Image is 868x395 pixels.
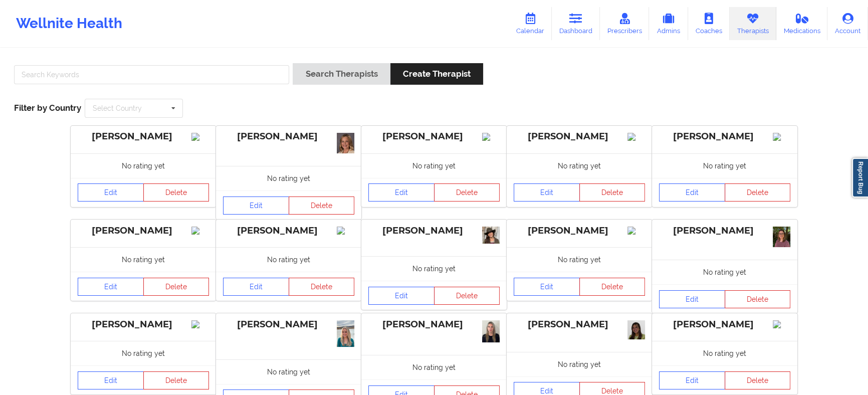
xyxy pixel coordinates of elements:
img: Image%2Fplaceholer-image.png [627,133,645,141]
a: Edit [223,278,289,296]
img: Image%2Fplaceholer-image.png [191,133,209,141]
div: [PERSON_NAME] [368,319,500,330]
div: [PERSON_NAME] [223,225,354,237]
div: [PERSON_NAME] [223,319,354,330]
div: No rating yet [361,355,507,379]
a: Edit [223,196,289,215]
div: Select Country [93,105,142,112]
div: No rating yet [507,352,652,376]
div: No rating yet [361,153,507,178]
div: No rating yet [216,359,361,384]
a: Account [827,7,868,40]
a: Edit [78,183,144,202]
a: Edit [78,371,144,389]
img: Image%2Fplaceholer-image.png [337,227,354,235]
div: [PERSON_NAME] [659,319,790,330]
img: 76ee8291-8f17-44e6-8fc5-4c7847326203_headshot.jpg [337,133,354,153]
div: [PERSON_NAME] [659,131,790,142]
div: No rating yet [507,153,652,178]
div: [PERSON_NAME] [368,131,500,142]
img: 0a1463aa-7185-40e9-a12b-73498a7a6a39_IMG_9613.jpeg [337,320,354,346]
input: Search Keywords [14,65,289,84]
a: Dashboard [552,7,600,40]
button: Delete [143,183,209,202]
a: Admins [649,7,688,40]
a: Coaches [688,7,730,40]
img: Image%2Fplaceholer-image.png [191,227,209,235]
img: Image%2Fplaceholer-image.png [627,227,645,235]
button: Delete [434,287,500,305]
a: Edit [368,183,435,202]
div: No rating yet [507,247,652,272]
button: Delete [579,183,645,202]
img: Image%2Fplaceholer-image.png [482,133,500,141]
div: [PERSON_NAME] [514,225,645,237]
div: [PERSON_NAME] [368,225,500,237]
div: No rating yet [652,260,797,284]
button: Delete [725,290,791,308]
img: Image%2Fplaceholer-image.png [773,133,790,141]
div: No rating yet [71,341,216,365]
span: Filter by Country [14,103,81,113]
div: [PERSON_NAME] [78,131,209,142]
div: [PERSON_NAME] [514,319,645,330]
div: No rating yet [71,153,216,178]
a: Edit [78,278,144,296]
button: Delete [143,278,209,296]
img: f877694b-284f-4bf9-b129-f839abb0ae8e_IMG_0624.jpeg [482,320,500,342]
div: No rating yet [652,153,797,178]
a: Edit [368,287,435,305]
button: Delete [434,183,500,202]
button: Delete [143,371,209,389]
div: No rating yet [216,166,361,190]
a: Edit [514,183,580,202]
img: 3b24ca01-937d-4731-8ce7-48dec75b1bf3_Facetune_02-10-2024-15-15-30.jpeg [627,320,645,339]
button: Search Therapists [293,63,390,85]
div: No rating yet [652,341,797,365]
a: Therapists [730,7,776,40]
button: Delete [289,278,355,296]
div: [PERSON_NAME] [78,319,209,330]
img: 7da7011f-efd0-4ecb-bddd-0cc5ca71ed60_IMG_2331.jpg [773,227,790,247]
div: [PERSON_NAME] [223,131,354,142]
button: Delete [725,371,791,389]
button: Delete [289,196,355,215]
div: [PERSON_NAME] [78,225,209,237]
button: Delete [725,183,791,202]
a: Prescribers [600,7,649,40]
div: [PERSON_NAME] [659,225,790,237]
a: Edit [659,371,725,389]
a: Edit [514,278,580,296]
div: No rating yet [71,247,216,272]
a: Edit [659,290,725,308]
a: Medications [776,7,828,40]
div: No rating yet [216,247,361,272]
a: Report Bug [852,158,868,197]
button: Create Therapist [390,63,483,85]
a: Edit [659,183,725,202]
div: [PERSON_NAME] [514,131,645,142]
button: Delete [579,278,645,296]
img: Image%2Fplaceholer-image.png [773,320,790,328]
img: 17119bab-44f6-4fe1-8b00-6819306dfab9_Screenshot_2025-04-12_at_6.41.17%C3%A2%C2%80%C2%AFPM.png [482,227,500,244]
a: Calendar [509,7,552,40]
div: No rating yet [361,256,507,281]
img: Image%2Fplaceholer-image.png [191,320,209,328]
